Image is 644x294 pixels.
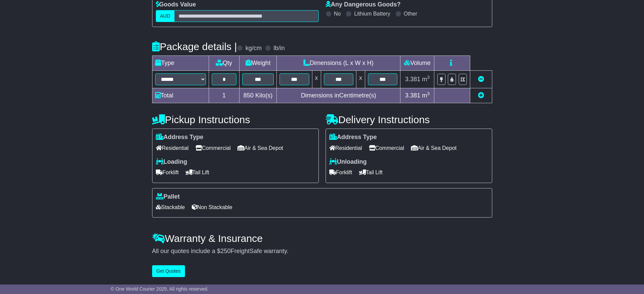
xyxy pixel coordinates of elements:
[240,88,277,103] td: Kilo(s)
[111,286,209,292] span: © One World Courier 2025. All rights reserved.
[195,143,231,153] span: Commercial
[326,114,492,125] h4: Delivery Instructions
[152,114,319,125] h4: Pickup Instructions
[478,92,484,99] a: Add new item
[369,143,404,153] span: Commercial
[427,75,430,80] sup: 3
[152,56,209,71] td: Type
[221,248,231,254] span: 250
[152,265,185,277] button: Get Quotes
[209,56,240,71] td: Qty
[152,233,492,244] h4: Warranty & Insurance
[404,10,417,17] label: Other
[400,56,434,71] td: Volume
[156,10,175,22] label: AUD
[156,1,196,8] label: Goods Value
[156,143,189,153] span: Residential
[156,158,187,166] label: Loading
[329,167,352,178] span: Forklift
[277,56,400,71] td: Dimensions (L x W x H)
[359,167,383,178] span: Tail Lift
[152,248,492,255] div: All our quotes include a $ FreightSafe warranty.
[273,45,285,52] label: lb/in
[354,10,390,17] label: Lithium Battery
[192,202,232,212] span: Non Stackable
[312,71,321,88] td: x
[245,45,262,52] label: kg/cm
[237,143,283,153] span: Air & Sea Depot
[329,158,367,166] label: Unloading
[277,88,400,103] td: Dimensions in Centimetre(s)
[152,88,209,103] td: Total
[156,134,204,141] label: Address Type
[152,41,237,52] h4: Package details |
[405,76,420,83] span: 3.381
[244,92,254,99] span: 850
[209,88,240,103] td: 1
[156,202,185,212] span: Stackable
[240,56,277,71] td: Weight
[186,167,209,178] span: Tail Lift
[156,167,179,178] span: Forklift
[405,92,420,99] span: 3.381
[422,92,430,99] span: m
[329,134,377,141] label: Address Type
[427,91,430,96] sup: 3
[329,143,362,153] span: Residential
[411,143,457,153] span: Air & Sea Depot
[156,193,180,201] label: Pallet
[326,1,401,8] label: Any Dangerous Goods?
[356,71,365,88] td: x
[334,10,341,17] label: No
[478,76,484,83] a: Remove this item
[422,76,430,83] span: m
